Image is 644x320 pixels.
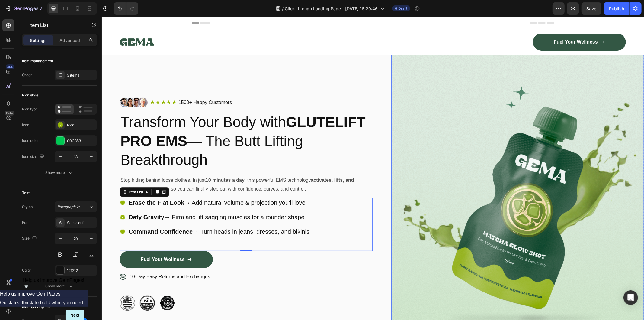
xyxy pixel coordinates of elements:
h2: Rich Text Editor. Editing area: main [18,95,271,153]
div: Undo/Redo [114,2,138,15]
p: Transform Your Body with — The Butt Lifting Breakthrough [19,96,270,152]
div: Icon size [22,153,46,161]
button: Show more [22,167,97,178]
div: Size [22,234,38,243]
span: Help us improve GemPages! [23,278,85,283]
div: Icon style [22,93,38,98]
div: Font [22,220,30,225]
strong: Command Confidence [27,211,91,218]
img: gempages_432750572815254551-4b682a34-33d6-40ab-85b5-0690c07b22f6.png [38,279,53,294]
strong: 10 minutes a day [104,161,143,166]
span: Click-through Landing Page - [DATE] 16:29:46 [285,5,378,12]
p: Settings [30,37,47,44]
button: Paragraph 1* [55,201,97,212]
div: Rich Text Editor. Editing area: main [26,195,209,205]
div: Styles [22,204,33,210]
div: Text [22,190,30,196]
div: 3 items [67,73,95,78]
div: Rich Text Editor. Editing area: main [18,158,271,177]
div: 450 [6,64,14,69]
a: Fuel Your Wellness [18,234,111,251]
p: → Firm and lift sagging muscles for a rounder shape [27,196,208,204]
strong: Defy Gravity [27,197,62,204]
button: Show survey - Help us improve GemPages! [23,278,85,290]
div: Icon [22,122,29,128]
div: Item management [22,58,53,64]
div: Icon type [22,106,38,112]
div: Sans-serif [67,220,95,226]
div: Beta [5,111,14,116]
div: Publish [609,5,624,12]
p: Fuel Your Wellness [39,240,83,246]
p: Advanced [59,37,80,44]
p: 7 [40,5,42,12]
span: / [282,5,284,12]
p: Stop hiding behind loose clothes. In just , this powerful EMS technology — so you can finally ste... [19,159,270,177]
img: gempages_432750572815254551-61c25942-6fdd-48f2-b671-bfa8f4c72b4d.png [58,279,73,294]
p: Fuel Your Wellness [452,22,496,28]
div: Icon color [22,138,39,143]
iframe: Design area [102,17,644,320]
p: → Add natural volume & projection you’ll love [27,182,208,190]
div: Icon [67,122,95,128]
div: 00C853 [67,138,95,144]
button: Publish [604,2,629,15]
div: 121212 [67,268,95,273]
div: Order [22,72,32,78]
p: 1500+ Happy Customers [77,83,130,89]
p: 10-Day Easy Returns and Exchanges [28,257,108,263]
div: Item List [26,172,43,178]
span: Paragraph 1* [57,204,80,210]
button: Save [582,2,601,15]
strong: GLUTELIFT PRO EMS [19,97,264,132]
img: gempages_432750572815254551-354b0b53-b64f-4e13-8666-ba9611805631.png [18,81,46,90]
span: Save [587,6,597,11]
div: Rich Text Editor. Editing area: main [26,210,209,220]
div: Open Intercom Messenger [623,290,638,305]
div: Show more [46,170,74,176]
div: Rich Text Editor. Editing area: main [26,181,209,191]
span: Draft [399,6,408,11]
p: Item List [29,21,81,29]
img: gempages_432750572815254551-677af688-17fc-4199-b803-fb9a7d2c22e7.png [18,279,33,294]
div: Color [22,268,31,273]
strong: Erase the Flat Look [27,182,83,189]
p: → Turn heads in jeans, dresses, and bikinis [27,211,208,219]
button: 7 [2,2,45,15]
